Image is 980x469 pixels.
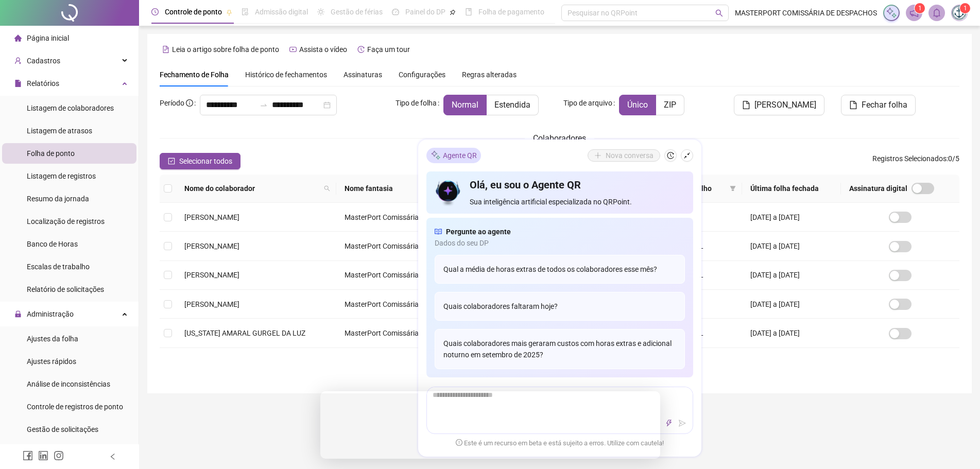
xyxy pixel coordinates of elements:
[184,329,305,337] span: [US_STATE] AMARAL GURGEL DA LUZ
[588,149,660,162] button: Nova conversa
[849,101,857,109] span: file
[742,175,841,203] th: Última folha fechada
[14,57,22,64] span: user-add
[27,380,110,388] span: Análise de inconsistências
[728,181,738,196] span: filter
[226,9,232,15] span: pushpin
[396,97,437,109] span: Tipo de folha
[735,7,877,19] span: MASTERPORT COMISSÁRIA DE DESPACHOS
[23,450,33,461] span: facebook
[172,45,279,54] span: Leia o artigo sobre folha de ponto
[742,319,841,348] td: [DATE] a [DATE]
[299,45,347,54] span: Assista o vídeo
[945,434,970,459] iframe: Intercom live chat
[465,8,472,15] span: book
[435,255,685,284] div: Qual a média de horas extras de todos os colaboradores esse mês?
[667,152,674,159] span: history
[27,195,89,203] span: Resumo da jornada
[14,310,22,318] span: lock
[918,5,922,12] span: 1
[533,133,586,143] span: Colaboradores
[932,8,941,18] span: bell
[478,8,544,16] span: Folha de pagamento
[160,99,184,107] span: Período
[563,97,612,109] span: Tipo de arquivo
[27,285,104,293] span: Relatório de solicitações
[435,329,685,369] div: Quais colaboradores mais geraram custos com horas extras e adicional noturno em setembro de 2025?
[357,46,365,53] span: history
[336,232,491,260] td: MasterPort Comissária de Despchos
[343,71,382,78] span: Assinaturas
[849,183,907,194] span: Assinatura digital
[184,242,239,250] span: [PERSON_NAME]
[27,104,114,112] span: Listagem de colaboradores
[168,158,175,165] span: check-square
[392,8,399,15] span: dashboard
[255,8,308,16] span: Admissão digital
[320,391,660,459] iframe: Inquérito de QRPoint
[162,46,169,53] span: file-text
[27,263,90,271] span: Escalas de trabalho
[260,101,268,109] span: to
[872,153,959,169] span: : 0 / 5
[754,99,816,111] span: [PERSON_NAME]
[462,71,517,78] span: Regras alteradas
[317,8,324,15] span: sun
[165,8,222,16] span: Controle de ponto
[627,100,648,110] span: Único
[322,181,332,196] span: search
[336,261,491,290] td: MasterPort Comissária de Despchos
[27,403,123,411] span: Controle de registros de ponto
[27,310,74,318] span: Administração
[336,290,491,319] td: MasterPort Comissária de Despchos
[14,80,22,87] span: file
[405,8,445,16] span: Painel do DP
[450,9,456,15] span: pushpin
[909,8,919,18] span: notification
[14,34,22,42] span: home
[27,57,60,65] span: Cadastros
[367,45,410,54] span: Faça um tour
[665,420,673,427] span: thunderbolt
[426,148,481,163] div: Agente QR
[184,271,239,279] span: [PERSON_NAME]
[27,79,59,88] span: Relatórios
[324,185,330,192] span: search
[54,450,64,461] span: instagram
[336,203,491,232] td: MasterPort Comissária de Despchos
[862,99,907,111] span: Fechar folha
[742,232,841,260] td: [DATE] a [DATE]
[435,178,462,207] img: icon
[952,5,967,21] img: 11998
[184,183,320,194] span: Nome do colaborador
[470,178,684,192] h4: Olá, eu sou o Agente QR
[27,172,96,180] span: Listagem de registros
[160,153,240,169] button: Selecionar todos
[27,240,78,248] span: Banco de Horas
[742,290,841,319] td: [DATE] a [DATE]
[27,335,78,343] span: Ajustes da folha
[27,149,75,158] span: Folha de ponto
[886,7,897,19] img: sparkle-icon.fc2bf0ac1784a2077858766a79e2daf3.svg
[435,226,442,237] span: read
[730,185,736,192] span: filter
[151,8,159,15] span: clock-circle
[964,5,967,12] span: 1
[494,100,530,110] span: Estendida
[742,101,750,109] span: file
[399,71,445,78] span: Configurações
[431,150,441,161] img: sparkle-icon.fc2bf0ac1784a2077858766a79e2daf3.svg
[331,8,383,16] span: Gestão de férias
[435,237,685,249] span: Dados do seu DP
[345,183,475,194] span: Nome fantasia
[289,46,297,53] span: youtube
[109,453,116,460] span: left
[435,292,685,321] div: Quais colaboradores faltaram hoje?
[179,155,232,167] span: Selecionar todos
[715,9,723,17] span: search
[184,300,239,308] span: [PERSON_NAME]
[742,261,841,290] td: [DATE] a [DATE]
[960,3,970,13] sup: Atualize o seu contato no menu Meus Dados
[160,71,229,79] span: Fechamento de Folha
[841,95,916,115] button: Fechar folha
